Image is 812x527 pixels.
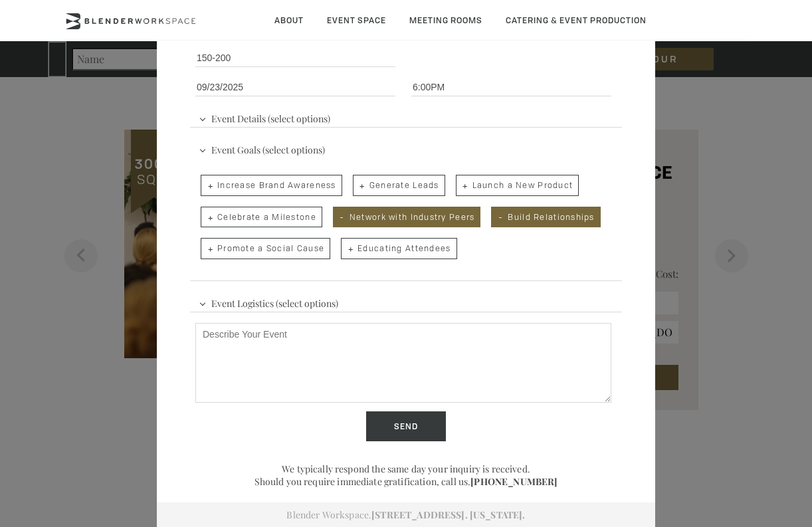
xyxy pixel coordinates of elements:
p: We typically respond the same day your inquiry is received. [190,463,622,475]
a: [PHONE_NUMBER] [470,475,558,488]
span: Launch a New Product [456,175,579,196]
p: Should you require immediate gratification, call us. [190,475,622,488]
span: Celebrate a Milestone [201,207,322,228]
span: Build Relationships [491,207,600,228]
input: Start Time [411,78,611,96]
span: Network with Industry Peers [333,207,481,228]
span: Event Details (select options) [195,107,334,127]
input: Event Date [195,78,395,96]
span: Educating Attendees [341,238,457,259]
input: Number of Attendees [195,49,395,67]
span: Event Goals (select options) [195,138,328,158]
span: Promote a Social Cause [201,238,330,259]
input: Send [366,411,446,442]
span: Generate Leads [353,175,445,196]
span: Increase Brand Awareness [201,175,342,196]
a: [STREET_ADDRESS]. [US_STATE]. [371,508,525,521]
span: Event Logistics (select options) [195,292,342,312]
